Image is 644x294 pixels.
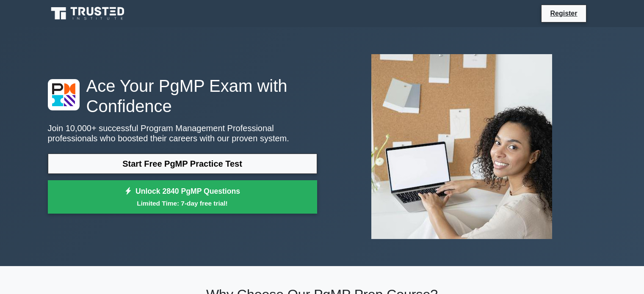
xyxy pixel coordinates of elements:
[48,180,317,214] a: Unlock 2840 PgMP QuestionsLimited Time: 7-day free trial!
[48,76,317,116] h1: Ace Your PgMP Exam with Confidence
[48,123,317,143] p: Join 10,000+ successful Program Management Professional professionals who boosted their careers w...
[48,154,317,174] a: Start Free PgMP Practice Test
[545,8,582,19] a: Register
[58,198,307,208] small: Limited Time: 7-day free trial!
